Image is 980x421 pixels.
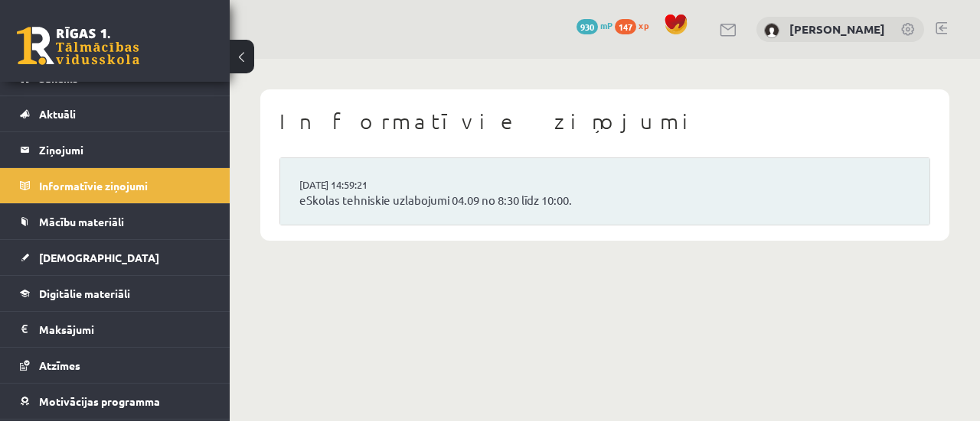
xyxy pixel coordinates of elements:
span: Mācību materiāli [39,215,124,228]
a: [DATE] 14:59:21 [299,177,414,193]
img: Lera Panteviča [764,23,779,38]
span: mP [600,19,612,31]
a: 147 xp [615,19,656,31]
a: Rīgas 1. Tālmācības vidusskola [17,27,139,65]
a: Digitālie materiāli [20,276,211,311]
a: [PERSON_NAME] [789,21,885,37]
span: Aktuāli [39,107,76,121]
h1: Informatīvie ziņojumi [279,108,930,134]
a: 930 mP [577,19,612,31]
a: Mācību materiāli [20,204,211,239]
a: Ziņojumi [20,132,211,167]
span: Atzīmes [39,358,80,372]
a: Maksājumi [20,312,211,347]
a: [DEMOGRAPHIC_DATA] [20,240,211,275]
a: Atzīmes [20,348,211,383]
span: Motivācijas programma [39,394,160,408]
a: Aktuāli [20,96,211,131]
span: Digitālie materiāli [39,287,130,300]
span: xp [639,19,648,31]
a: Informatīvie ziņojumi [20,168,211,203]
span: 930 [577,19,598,34]
legend: Maksājumi [39,312,211,347]
span: 147 [615,19,636,34]
a: Motivācijas programma [20,384,211,419]
legend: Informatīvie ziņojumi [39,168,211,203]
a: eSkolas tehniskie uzlabojumi 04.09 no 8:30 līdz 10:00. [299,192,910,209]
legend: Ziņojumi [39,132,211,167]
span: [DEMOGRAPHIC_DATA] [39,251,159,264]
